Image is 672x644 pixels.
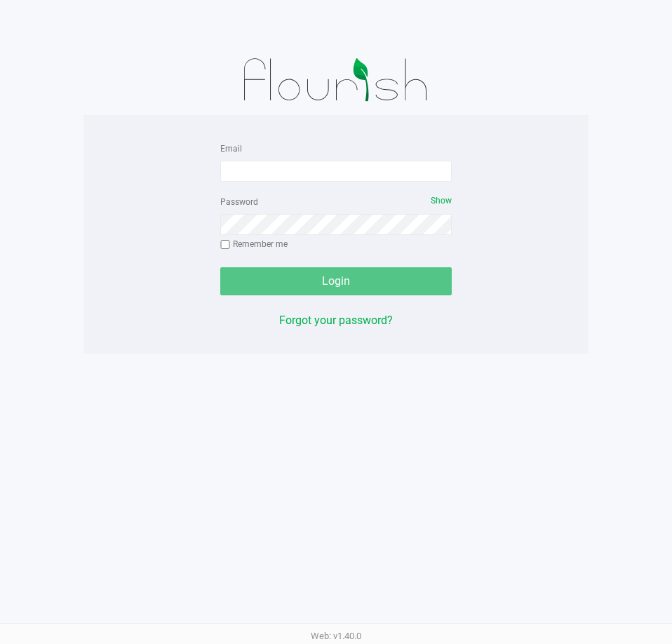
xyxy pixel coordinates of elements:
[220,238,288,250] label: Remember me
[431,196,452,206] span: Show
[220,196,258,208] label: Password
[220,142,242,155] label: Email
[279,312,393,329] button: Forgot your password?
[220,240,230,250] input: Remember me
[311,631,361,641] span: Web: v1.40.0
